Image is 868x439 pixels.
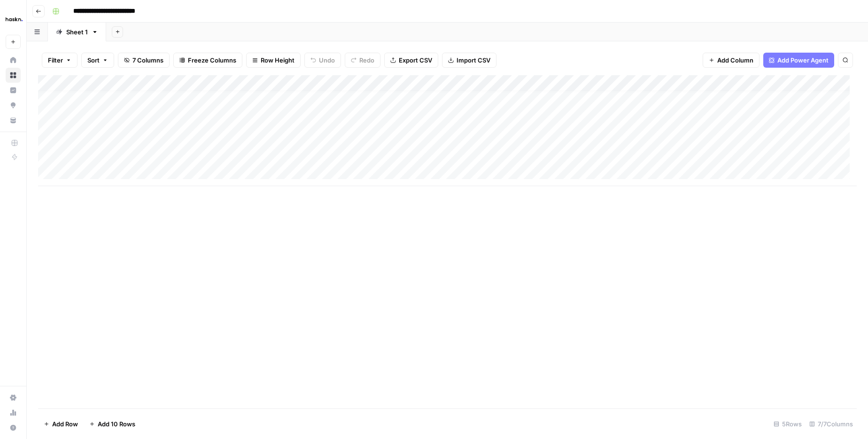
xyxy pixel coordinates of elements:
span: Add Power Agent [777,55,829,65]
a: Browse [6,68,21,83]
button: Filter [42,53,77,68]
span: Filter [48,55,63,65]
button: Row Height [246,53,301,68]
span: Add Row [52,419,78,429]
span: Add Column [717,55,753,65]
span: Freeze Columns [188,55,236,65]
span: 7 Columns [132,55,163,65]
button: Freeze Columns [173,53,242,68]
a: Your Data [6,113,21,128]
span: Import CSV [457,55,490,65]
a: Sheet 1 [48,23,106,41]
button: Add 10 Rows [84,416,141,431]
a: Opportunities [6,98,21,113]
button: Import CSV [442,53,496,68]
span: Export CSV [399,55,432,65]
button: 7 Columns [118,53,170,68]
span: Row Height [261,55,294,65]
button: Add Row [38,416,84,431]
span: Add 10 Rows [98,419,135,429]
a: Insights [6,83,21,98]
button: Redo [345,53,380,68]
a: Settings [6,390,21,405]
div: Sheet 1 [66,27,88,37]
button: Add Power Agent [763,53,834,68]
span: Redo [359,55,374,65]
span: Undo [319,55,335,65]
button: Undo [304,53,341,68]
img: Haskn Logo [6,11,23,28]
a: Usage [6,405,21,420]
div: 7/7 Columns [806,416,857,431]
button: Export CSV [384,53,438,68]
span: Sort [87,55,100,65]
button: Help + Support [6,420,21,435]
div: 5 Rows [770,416,806,431]
button: Add Column [703,53,759,68]
button: Workspace: Haskn [6,8,21,31]
button: Sort [81,53,114,68]
a: Home [6,53,21,68]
